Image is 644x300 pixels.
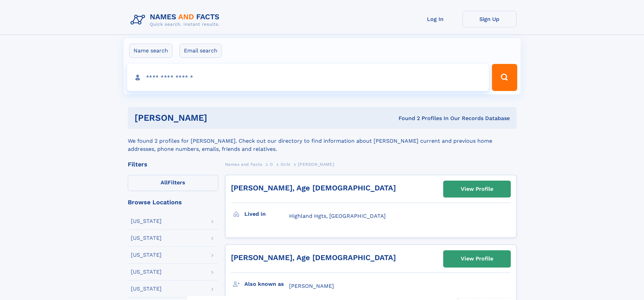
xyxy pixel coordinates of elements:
[244,208,289,220] h3: Lived in
[225,160,262,168] a: Names and Facts
[129,44,172,58] label: Name search
[131,218,162,224] div: [US_STATE]
[492,64,517,91] button: Search Button
[161,179,168,186] span: All
[289,283,334,289] span: [PERSON_NAME]
[135,114,303,122] h1: [PERSON_NAME]
[231,253,396,262] a: [PERSON_NAME], Age [DEMOGRAPHIC_DATA]
[127,64,489,91] input: search input
[131,252,162,258] div: [US_STATE]
[128,161,218,167] div: Filters
[444,251,510,267] a: View Profile
[281,162,290,167] span: Ochi
[131,286,162,292] div: [US_STATE]
[461,251,493,267] div: View Profile
[131,235,162,241] div: [US_STATE]
[128,129,517,153] div: We found 2 profiles for [PERSON_NAME]. Check out our directory to find information about [PERSON_...
[131,269,162,275] div: [US_STATE]
[462,11,517,27] a: Sign Up
[270,160,273,168] a: O
[461,181,493,197] div: View Profile
[180,44,222,58] label: Email search
[231,184,396,192] a: [PERSON_NAME], Age [DEMOGRAPHIC_DATA]
[298,162,334,167] span: [PERSON_NAME]
[128,11,225,29] img: Logo Names and Facts
[281,160,290,168] a: Ochi
[444,181,510,197] a: View Profile
[244,278,289,290] h3: Also known as
[303,115,510,122] div: Found 2 Profiles In Our Records Database
[270,162,273,167] span: O
[128,175,218,191] label: Filters
[289,213,386,219] span: Highland Hgts, [GEOGRAPHIC_DATA]
[408,11,462,27] a: Log In
[128,199,218,205] div: Browse Locations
